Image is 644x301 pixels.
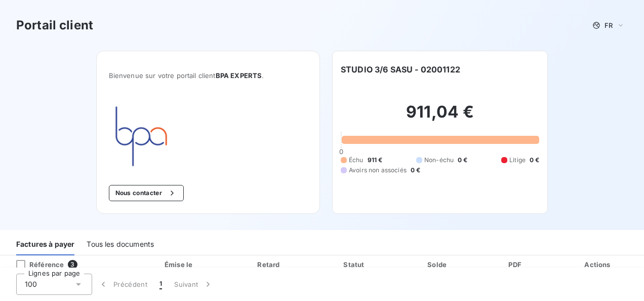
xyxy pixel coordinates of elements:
span: 0 € [411,166,420,175]
span: BPA EXPERTS [216,71,262,80]
div: Solde [399,259,477,270]
button: Nous contacter [109,185,184,201]
h3: Portail client [16,16,93,34]
button: Suivant [168,274,219,295]
span: 1 [159,279,162,289]
h2: 911,04 € [341,102,539,132]
div: Factures à payer [16,234,74,255]
span: 0 € [530,156,539,165]
h6: STUDIO 3/6 SASU - 02001122 [341,63,460,76]
div: Référence [8,260,64,269]
span: Bienvenue sur votre portail client . [109,71,307,80]
span: Échu [349,156,364,165]
span: Litige [509,156,526,165]
span: 0 [339,147,343,156]
span: FR [605,21,613,29]
span: 100 [25,279,37,289]
img: Company logo [109,104,174,169]
div: PDF [481,259,551,270]
div: Actions [555,259,642,270]
span: Non-échu [424,156,454,165]
div: Émise le [135,259,224,270]
button: 1 [153,274,168,295]
span: Avoirs non associés [349,166,407,175]
div: Retard [228,259,310,270]
span: 911 € [368,156,383,165]
div: Statut [315,259,395,270]
span: 3 [68,260,77,269]
span: 0 € [458,156,467,165]
div: Tous les documents [87,234,154,255]
button: Précédent [92,274,153,295]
